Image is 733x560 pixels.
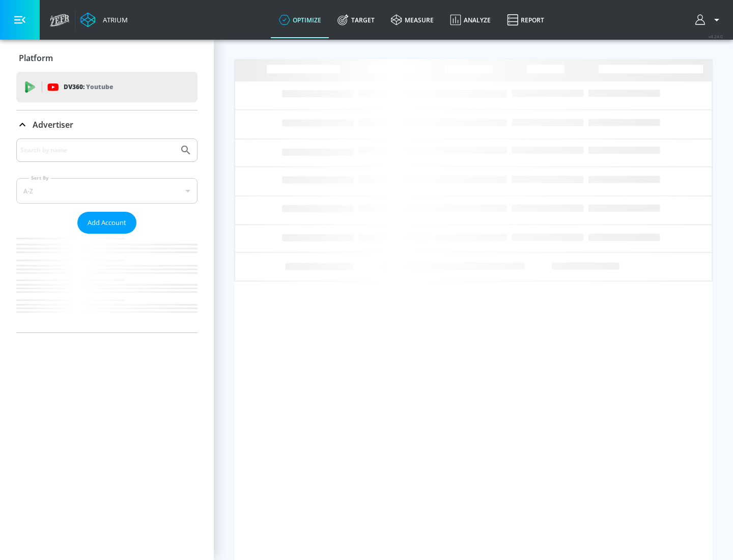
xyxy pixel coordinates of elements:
a: Analyze [442,2,499,38]
a: measure [383,2,442,38]
a: optimize [271,2,329,38]
p: Advertiser [33,119,73,130]
span: Add Account [88,217,126,229]
a: Target [329,2,383,38]
p: DV360: [64,81,113,93]
div: Advertiser [16,138,198,332]
label: Sort By [29,175,51,181]
p: Platform [19,52,53,64]
a: Atrium [80,12,128,27]
div: Platform [16,44,198,72]
button: Add Account [77,212,136,234]
p: Youtube [86,81,113,92]
div: A-Z [16,178,198,204]
div: Atrium [99,15,128,24]
span: v 4.24.0 [709,34,723,39]
nav: list of Advertiser [16,234,198,332]
div: Advertiser [16,110,198,139]
input: Search by name [20,144,175,157]
a: Report [499,2,552,38]
div: DV360: Youtube [16,72,198,102]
